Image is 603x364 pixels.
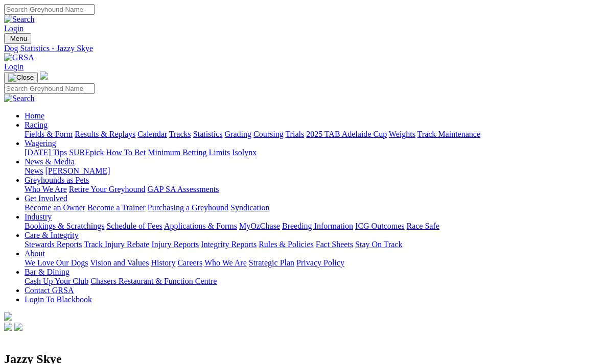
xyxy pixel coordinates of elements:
[25,194,67,203] a: Get Involved
[4,83,95,94] input: Search
[148,185,219,193] a: GAP SA Assessments
[14,323,22,331] img: twitter.svg
[4,33,31,44] button: Toggle navigation
[4,4,95,15] input: Search
[389,130,415,138] a: Weights
[148,148,230,157] a: Minimum Betting Limits
[84,240,149,249] a: Track Injury Rebate
[25,295,92,304] a: Login To Blackbook
[90,258,149,267] a: Vision and Values
[25,130,73,138] a: Fields & Form
[418,130,480,138] a: Track Maintenance
[25,277,599,286] div: Bar & Dining
[75,130,135,138] a: Results & Replays
[406,222,439,230] a: Race Safe
[25,148,67,157] a: [DATE] Tips
[4,72,38,83] button: Toggle navigation
[25,231,79,239] a: Care & Integrity
[25,185,599,194] div: Greyhounds as Pets
[151,240,199,249] a: Injury Reports
[239,222,280,230] a: MyOzChase
[25,185,67,193] a: Who We Are
[355,222,404,230] a: ICG Outcomes
[169,130,191,138] a: Tracks
[296,258,344,267] a: Privacy Policy
[25,258,599,268] div: About
[25,277,88,285] a: Cash Up Your Club
[25,166,43,175] a: News
[25,130,599,139] div: Racing
[25,148,599,157] div: Wagering
[25,222,104,230] a: Bookings & Scratchings
[25,240,82,249] a: Stewards Reports
[151,258,175,267] a: History
[40,71,48,80] img: logo-grsa-white.png
[4,15,35,24] img: Search
[69,185,146,193] a: Retire Your Greyhound
[355,240,402,249] a: Stay On Track
[4,62,24,71] a: Login
[230,203,269,212] a: Syndication
[10,35,27,42] span: Menu
[201,240,257,249] a: Integrity Reports
[69,148,104,157] a: SUREpick
[4,312,12,321] img: logo-grsa-white.png
[204,258,247,267] a: Who We Are
[87,203,146,212] a: Become a Trainer
[253,130,284,138] a: Coursing
[25,203,599,212] div: Get Involved
[25,111,44,120] a: Home
[25,139,56,148] a: Wagering
[137,130,167,138] a: Calendar
[25,258,88,267] a: We Love Our Dogs
[25,166,599,176] div: News & Media
[90,277,217,285] a: Chasers Restaurant & Function Centre
[316,240,353,249] a: Fact Sheets
[4,53,34,62] img: GRSA
[232,148,257,157] a: Isolynx
[306,130,387,138] a: 2025 TAB Adelaide Cup
[259,240,314,249] a: Rules & Policies
[25,268,69,276] a: Bar & Dining
[25,120,48,129] a: Racing
[25,212,52,221] a: Industry
[282,222,353,230] a: Breeding Information
[285,130,304,138] a: Trials
[177,258,202,267] a: Careers
[4,44,599,53] a: Dog Statistics - Jazzy Skye
[25,240,599,249] div: Care & Integrity
[4,94,35,103] img: Search
[25,222,599,231] div: Industry
[8,74,34,82] img: Close
[25,203,85,212] a: Become an Owner
[225,130,251,138] a: Grading
[106,222,162,230] a: Schedule of Fees
[4,24,24,33] a: Login
[25,286,74,295] a: Contact GRSA
[25,157,75,166] a: News & Media
[193,130,223,138] a: Statistics
[4,323,12,331] img: facebook.svg
[25,176,89,184] a: Greyhounds as Pets
[45,166,110,175] a: [PERSON_NAME]
[25,249,45,258] a: About
[249,258,294,267] a: Strategic Plan
[164,222,237,230] a: Applications & Forms
[106,148,146,157] a: How To Bet
[148,203,228,212] a: Purchasing a Greyhound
